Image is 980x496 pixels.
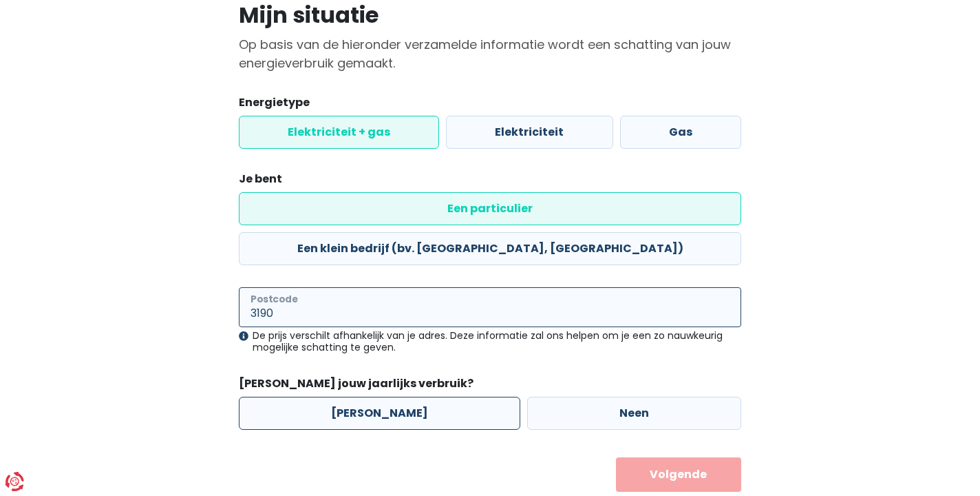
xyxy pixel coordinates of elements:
[620,116,741,149] label: Gas
[239,171,741,192] legend: Je bent
[239,116,439,149] label: Elektriciteit + gas
[616,457,742,492] button: Volgende
[239,397,520,430] label: [PERSON_NAME]
[239,2,741,28] h1: Mijn situatie
[239,232,741,265] label: Een klein bedrijf (bv. [GEOGRAPHIC_DATA], [GEOGRAPHIC_DATA])
[239,330,741,353] div: De prijs verschilt afhankelijk van je adres. Deze informatie zal ons helpen om je een zo nauwkeur...
[239,35,741,72] p: Op basis van de hieronder verzamelde informatie wordt een schatting van jouw energieverbruik gema...
[446,116,612,149] label: Elektriciteit
[239,192,741,225] label: Een particulier
[239,287,741,327] input: 1000
[527,397,741,430] label: Neen
[239,94,741,116] legend: Energietype
[239,375,741,397] legend: [PERSON_NAME] jouw jaarlijks verbruik?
